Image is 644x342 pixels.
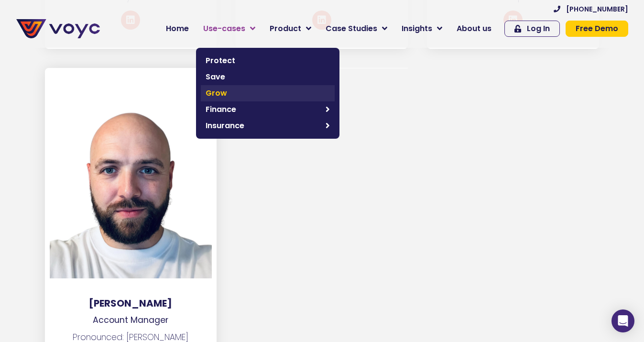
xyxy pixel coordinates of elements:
h3: [PERSON_NAME] [45,298,217,309]
span: Home [166,23,189,34]
div: Open Intercom Messenger [611,309,634,332]
a: Insurance [201,118,335,134]
span: Use-cases [203,23,245,34]
a: Insights [394,19,449,38]
a: Grow [201,85,335,101]
span: Protect [206,55,330,66]
a: [PHONE_NUMBER] [554,6,628,12]
span: Save [206,71,330,83]
span: [PHONE_NUMBER] [566,6,628,12]
a: Protect [201,53,335,69]
span: Finance [206,104,321,115]
a: Free Demo [566,21,628,37]
span: Log In [527,25,550,33]
a: Log In [504,21,560,37]
span: Free Demo [576,25,618,33]
a: Case Studies [318,19,394,38]
a: Use-cases [196,19,262,38]
a: Product [262,19,318,38]
span: About us [457,23,491,34]
a: Save [201,69,335,85]
a: About us [449,19,499,38]
span: Case Studies [326,23,377,34]
span: Product [270,23,301,34]
span: Insights [402,23,432,34]
a: Finance [201,101,335,118]
span: Grow [206,88,330,99]
p: Account Manager [45,314,217,326]
span: Insurance [206,120,321,132]
a: Home [159,19,196,38]
img: voyc-full-logo [16,19,100,38]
